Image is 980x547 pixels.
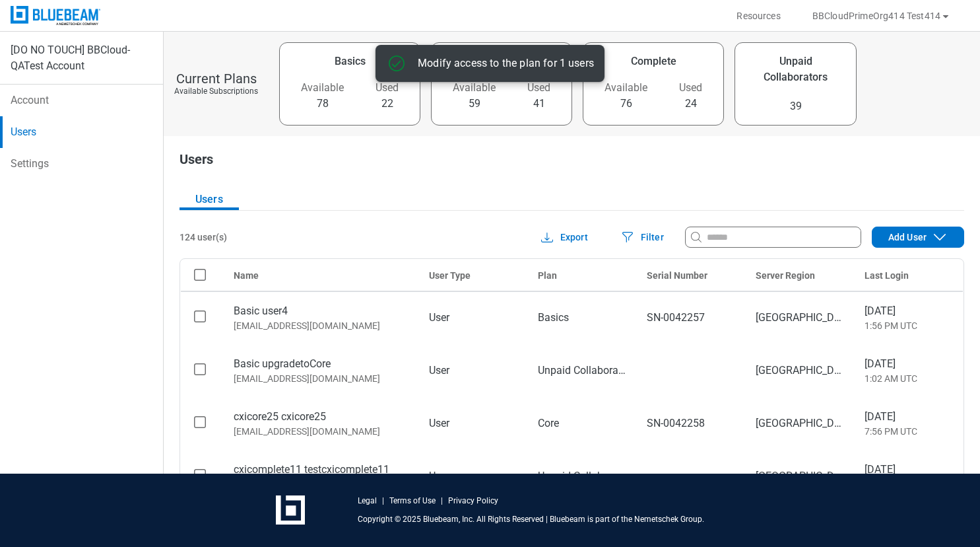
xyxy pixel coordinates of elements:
[234,425,408,438] div: [EMAIL_ADDRESS][DOMAIN_NAME]
[865,409,952,425] span: [DATE]
[381,96,393,112] span: 22
[865,356,952,372] span: [DATE]
[11,6,100,25] img: Bluebeam, Inc.
[358,514,704,525] p: Copyright © 2025 Bluebeam, Inc. All Rights Reserved | Bluebeam is part of the Nemetschek Group.
[301,80,344,96] span: Available
[790,98,802,114] span: 39
[758,54,833,85] div: Unpaid Collaborators
[335,54,366,69] div: Basics
[234,462,408,478] div: cxicomplete11 testcxicomplete11
[194,469,206,481] svg: checkbox
[234,356,408,372] div: Basic upgradetoCore
[448,495,498,506] a: Privacy Policy
[636,397,745,450] td: SN-0042258
[194,269,206,281] svg: checkbox
[604,227,680,248] button: Filter
[745,291,854,344] td: [GEOGRAPHIC_DATA]
[797,5,967,26] button: BBCloudPrimeOrg414 Test414
[527,344,636,397] td: Unpaid Collaborator
[721,5,796,26] button: Resources
[865,269,952,282] div: Last Login
[527,80,550,96] span: Used
[234,319,408,332] div: [EMAIL_ADDRESS][DOMAIN_NAME]
[636,291,745,344] td: SN-0042257
[745,397,854,450] td: [GEOGRAPHIC_DATA]
[527,291,636,344] td: Basics
[756,269,843,282] div: Server Region
[872,227,964,248] button: Add User
[376,80,399,96] span: Used
[527,450,636,503] td: Unpaid Collaborator
[631,54,676,69] div: Complete
[389,495,436,506] a: Terms of Use
[194,363,206,375] svg: checkbox
[418,344,527,397] td: User
[527,397,636,450] td: Core
[865,372,952,385] span: 1:02 AM UTC
[418,291,527,344] td: User
[11,42,152,74] div: [DO NO TOUCH] BBCloud- QATest Account
[317,96,329,112] span: 78
[538,269,626,282] div: Plan
[533,96,545,112] span: 41
[234,269,408,282] div: Name
[865,319,952,332] span: 1:56 PM UTC
[620,96,632,112] span: 76
[358,495,377,506] a: Legal
[523,227,604,248] button: Export
[234,303,408,319] div: Basic user4
[418,57,594,70] div: Modify access to the plan for 1 users
[358,495,498,506] div: | |
[194,310,206,322] svg: checkbox
[647,269,735,282] div: Serial Number
[180,152,213,173] h1: Users
[453,80,496,96] span: Available
[194,416,206,428] svg: checkbox
[865,462,952,478] span: [DATE]
[745,450,854,503] td: [GEOGRAPHIC_DATA]
[745,344,854,397] td: [GEOGRAPHIC_DATA]
[180,189,239,210] button: Users
[865,303,952,319] span: [DATE]
[418,450,527,503] td: User
[469,96,480,112] span: 59
[234,372,408,385] div: [EMAIL_ADDRESS][DOMAIN_NAME]
[174,86,258,96] div: Available Subscriptions
[685,96,697,112] span: 24
[180,231,227,244] div: 124 user(s)
[865,425,952,438] span: 7:56 PM UTC
[872,229,964,245] div: Add User
[234,409,408,425] div: cxicore25 cxicore25
[418,397,527,450] td: User
[604,80,647,96] span: Available
[679,80,702,96] span: Used
[176,71,257,86] div: Current Plans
